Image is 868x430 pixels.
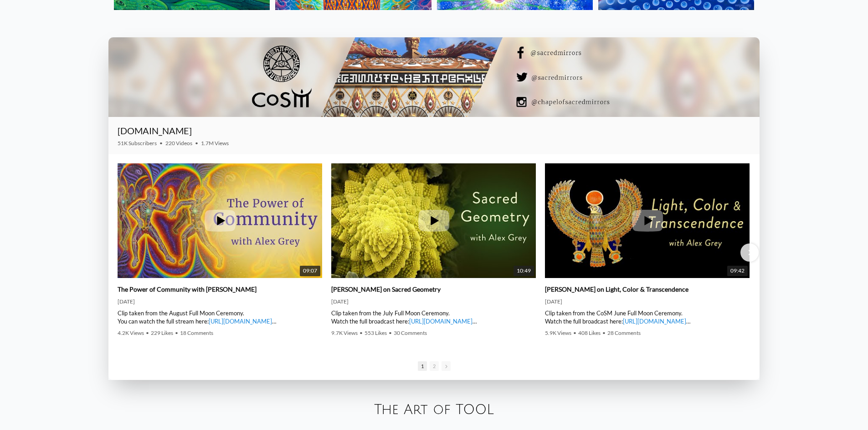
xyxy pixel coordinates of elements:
span: • [602,329,606,336]
span: • [573,329,576,336]
a: Alex Grey on Sacred Geometry 10:49 [331,163,536,278]
span: 4.2K Views [118,329,144,336]
span: 1.7M Views [201,140,229,147]
span: • [159,140,163,147]
div: [DATE] [118,298,322,305]
div: Clip taken from the August Full Moon Ceremony. You can watch the full stream here: | [PERSON_NAME... [118,309,322,325]
a: Alex Grey on Light, Color & Transcendence 09:42 [545,163,750,278]
span: 9.7K Views [331,329,358,336]
div: [DATE] [331,298,536,305]
span: 51K Subscribers [118,140,157,147]
a: [URL][DOMAIN_NAME] [623,318,686,325]
img: Alex Grey on Light, Color & Transcendence [545,144,750,298]
a: [PERSON_NAME] on Sacred Geometry [331,285,441,293]
img: The Power of Community with Alex Grey [118,144,322,298]
span: 220 Videos [165,140,192,147]
a: The Power of Community with [PERSON_NAME] [118,285,257,293]
span: 09:07 [300,266,320,276]
span: 10:49 [514,266,534,276]
span: 408 Likes [578,329,601,336]
span: 1 [418,361,427,371]
span: 18 Comments [180,329,213,336]
img: Alex Grey on Sacred Geometry [331,144,536,298]
span: • [389,329,392,336]
a: The Art of TOOL [374,402,494,417]
span: 28 Comments [607,329,641,336]
a: The Power of Community with Alex Grey 09:07 [118,163,322,278]
span: • [195,140,198,147]
span: 30 Comments [394,329,427,336]
a: [PERSON_NAME] on Light, Color & Transcendence [545,285,688,293]
iframe: Subscribe to CoSM.TV on YouTube [698,129,750,140]
span: • [175,329,178,336]
a: [DOMAIN_NAME] [118,125,192,136]
a: [URL][DOMAIN_NAME] [409,318,473,325]
div: Clip taken from the CoSM June Full Moon Ceremony. Watch the full broadcast here: | [PERSON_NAME] ... [545,309,750,325]
span: • [360,329,363,336]
div: [DATE] [545,298,750,305]
div: Clip taken from the July Full Moon Ceremony. Watch the full broadcast here: | [PERSON_NAME] | ► W... [331,309,536,325]
span: 5.9K Views [545,329,571,336]
span: 09:42 [727,266,748,276]
span: 2 [430,361,439,371]
span: 229 Likes [151,329,173,336]
span: • [146,329,149,336]
a: [URL][DOMAIN_NAME] [209,318,272,325]
span: 553 Likes [365,329,387,336]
